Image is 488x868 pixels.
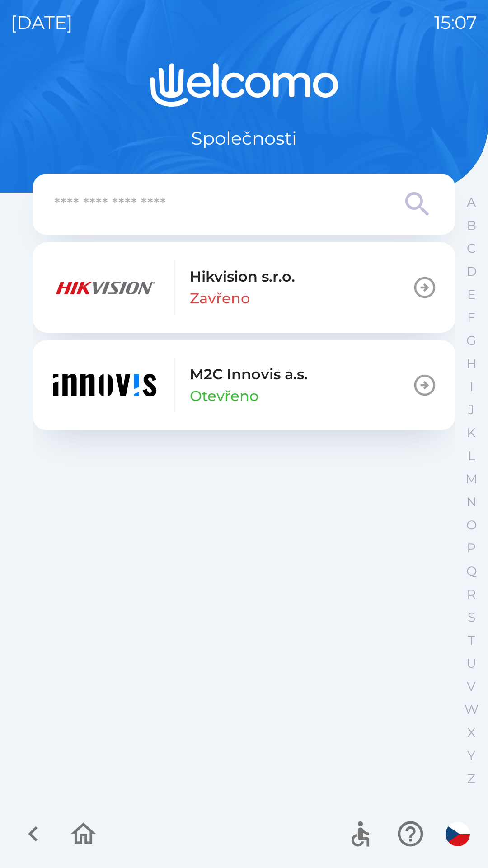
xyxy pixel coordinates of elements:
[460,191,483,214] button: A
[466,356,477,372] p: H
[460,652,483,675] button: U
[467,586,476,602] p: R
[51,260,159,315] img: b01956f5-af48-444b-9fcc-483460bef81e.png
[467,540,476,556] p: P
[460,352,483,375] button: H
[466,333,476,349] p: G
[466,494,477,510] p: N
[466,656,476,671] p: U
[460,537,483,560] button: P
[467,241,476,256] p: C
[460,514,483,537] button: O
[460,444,483,467] button: L
[466,264,477,279] p: D
[460,421,483,444] button: K
[468,402,474,418] p: J
[460,767,483,790] button: Z
[468,609,475,625] p: S
[190,385,258,407] p: Otevřeno
[467,217,476,233] p: B
[11,9,73,36] p: [DATE]
[460,306,483,329] button: F
[465,702,479,717] p: W
[469,379,473,395] p: I
[460,467,483,491] button: M
[460,698,483,721] button: W
[33,340,455,430] button: M2C Innovis a.s.Otevřeno
[467,679,476,694] p: V
[467,725,475,741] p: X
[460,629,483,652] button: T
[467,287,476,302] p: E
[190,266,295,288] p: Hikvision s.r.o.
[190,288,250,309] p: Zavřeno
[460,560,483,583] button: Q
[460,744,483,767] button: Y
[467,748,475,764] p: Y
[460,583,483,606] button: R
[460,606,483,629] button: S
[460,283,483,306] button: E
[468,448,475,464] p: L
[191,125,297,152] p: Společnosti
[460,260,483,283] button: D
[467,194,476,210] p: A
[460,329,483,352] button: G
[468,632,475,648] p: T
[434,9,477,36] p: 15:07
[33,242,455,333] button: Hikvision s.r.o.Zavřeno
[460,398,483,421] button: J
[460,237,483,260] button: C
[33,63,455,107] img: Logo
[446,822,470,846] img: cs flag
[466,517,477,533] p: O
[460,214,483,237] button: B
[467,425,476,441] p: K
[460,375,483,398] button: I
[467,310,475,325] p: F
[190,363,308,385] p: M2C Innovis a.s.
[467,771,475,787] p: Z
[465,471,478,487] p: M
[466,563,477,579] p: Q
[460,675,483,698] button: V
[460,491,483,514] button: N
[51,358,159,412] img: c42423d4-3517-4601-b1c4-80ea61f5d08a.png
[460,721,483,744] button: X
